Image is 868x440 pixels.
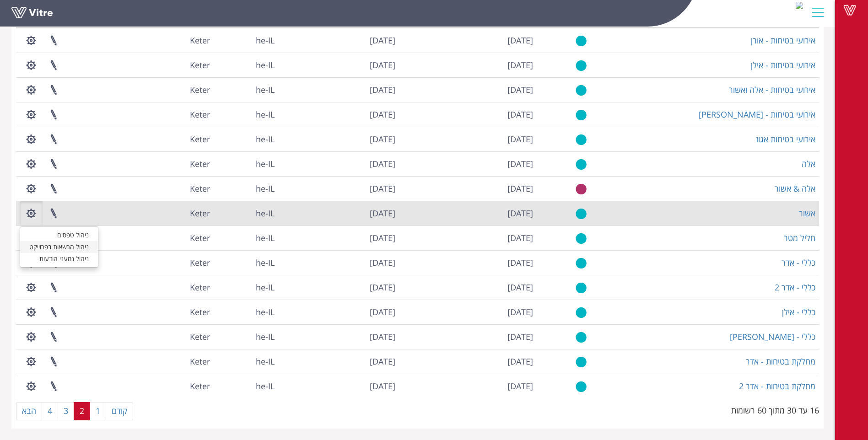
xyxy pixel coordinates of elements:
td: [DATE] [399,324,537,349]
a: אלה [802,158,815,169]
img: yes [576,109,587,121]
span: 218 [190,183,210,194]
a: כללי - אילן [782,306,815,317]
span: 218 [190,282,210,293]
span: 218 [190,208,210,219]
td: [DATE] [278,225,399,250]
span: 218 [190,158,210,169]
td: [DATE] [399,374,537,398]
span: 218 [190,356,210,367]
img: yes [576,60,587,71]
td: he-IL [214,225,278,250]
td: [DATE] [399,225,537,250]
span: 218 [190,109,210,120]
td: [DATE] [278,151,399,176]
td: [DATE] [399,300,537,324]
td: he-IL [214,151,278,176]
td: [DATE] [399,275,537,300]
td: [DATE] [278,77,399,102]
td: [DATE] [399,127,537,151]
a: אירועי בטיחות - אילן [751,59,815,70]
a: הבא [16,402,42,420]
td: he-IL [214,28,278,53]
td: he-IL [214,324,278,349]
a: כללי - אדר [782,257,815,268]
a: 2 [74,402,90,420]
img: 89a1e879-483e-4009-bea7-dbfb47cfb1c8.jpg [796,2,803,9]
td: he-IL [214,374,278,398]
td: [DATE] [399,53,537,77]
td: he-IL [214,201,278,225]
td: [DATE] [278,300,399,324]
a: אירועי בטיחות - אורן [751,35,815,46]
td: [DATE] [278,28,399,53]
img: yes [576,208,587,220]
td: he-IL [214,275,278,300]
span: 218 [190,59,210,70]
a: חליל מטר [784,232,815,243]
a: מחלקת בטיחות - אדר 2 [739,381,815,392]
img: yes [576,381,587,392]
td: [DATE] [278,102,399,127]
img: yes [576,282,587,294]
td: [DATE] [278,127,399,151]
img: yes [576,134,587,145]
a: 1 [90,402,106,420]
td: [DATE] [399,102,537,127]
span: 218 [190,134,210,145]
td: [DATE] [278,324,399,349]
td: he-IL [214,127,278,151]
a: אירועי בטיחות אגוז [756,134,815,145]
td: he-IL [214,102,278,127]
span: 218 [190,306,210,317]
img: yes [576,332,587,343]
span: 218 [190,84,210,95]
td: [DATE] [278,374,399,398]
span: 218 [190,257,210,268]
td: [DATE] [278,53,399,77]
img: yes [576,307,587,318]
a: אירועי בטיחות - [PERSON_NAME] [699,109,815,120]
td: he-IL [214,300,278,324]
td: he-IL [214,250,278,275]
td: [DATE] [278,176,399,201]
a: ניהול נמעני הודעות [20,253,98,265]
td: he-IL [214,53,278,77]
td: [DATE] [399,28,537,53]
img: no [576,183,587,195]
a: מחלקת בטיחות - אדר [746,356,815,367]
td: [DATE] [278,275,399,300]
a: אלה & אשור [775,183,815,194]
td: [DATE] [278,250,399,275]
img: yes [576,35,587,47]
td: [DATE] [278,201,399,225]
span: 218 [190,232,210,243]
a: כללי - אדר 2 [775,282,815,293]
td: [DATE] [278,349,399,374]
td: he-IL [214,349,278,374]
img: yes [576,159,587,170]
td: [DATE] [399,201,537,225]
a: אירועי בטיחות - אלה ואשור [729,84,815,95]
td: [DATE] [399,349,537,374]
img: yes [576,85,587,96]
a: קודם [106,402,133,420]
td: [DATE] [399,77,537,102]
td: he-IL [214,77,278,102]
img: yes [576,258,587,269]
a: כללי - [PERSON_NAME] [730,331,815,342]
td: he-IL [214,176,278,201]
a: ניהול טפסים [20,229,98,241]
a: 4 [42,402,58,420]
td: [DATE] [399,250,537,275]
span: 218 [190,381,210,392]
a: אשור [799,208,815,219]
td: [DATE] [399,151,537,176]
img: yes [576,233,587,244]
span: 218 [190,331,210,342]
a: ניהול הרשאות בפרוייקט [20,241,98,253]
span: 218 [190,35,210,46]
div: 16 עד 30 מתוך 60 רשומות [731,401,819,417]
img: yes [576,356,587,368]
td: [DATE] [399,176,537,201]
